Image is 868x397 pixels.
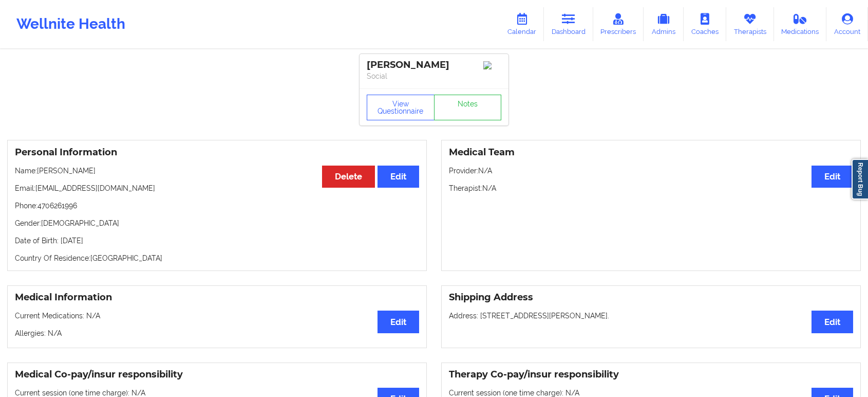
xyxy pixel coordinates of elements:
[449,311,853,321] p: Address: [STREET_ADDRESS][PERSON_NAME].
[449,369,853,381] h3: Therapy Co-pay/insur responsibility
[15,166,419,176] p: Name: [PERSON_NAME]
[500,7,544,41] a: Calendar
[367,59,501,71] div: [PERSON_NAME]
[826,7,868,41] a: Account
[15,253,419,263] p: Country Of Residence: [GEOGRAPHIC_DATA]
[483,61,501,69] img: Image%2Fplaceholer-image.png
[593,7,644,41] a: Prescribers
[726,7,774,41] a: Therapists
[812,311,853,333] button: Edit
[449,183,853,193] p: Therapist: N/A
[544,7,593,41] a: Dashboard
[449,292,853,303] h3: Shipping Address
[378,166,419,188] button: Edit
[774,7,827,41] a: Medications
[684,7,726,41] a: Coaches
[15,236,419,246] p: Date of Birth: [DATE]
[15,311,419,321] p: Current Medications: N/A
[852,159,868,200] a: Report Bug
[449,147,853,158] h3: Medical Team
[15,292,419,303] h3: Medical Information
[812,166,853,188] button: Edit
[378,311,419,333] button: Edit
[644,7,684,41] a: Admins
[434,95,502,120] a: Notes
[367,95,435,120] button: View Questionnaire
[15,369,419,381] h3: Medical Co-pay/insur responsibility
[15,201,419,211] p: Phone: 4706261996
[15,328,419,338] p: Allergies: N/A
[15,183,419,193] p: Email: [EMAIL_ADDRESS][DOMAIN_NAME]
[449,166,853,176] p: Provider: N/A
[15,218,419,228] p: Gender: [DEMOGRAPHIC_DATA]
[322,166,375,188] button: Delete
[367,71,501,81] p: Social
[15,147,419,158] h3: Personal Information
